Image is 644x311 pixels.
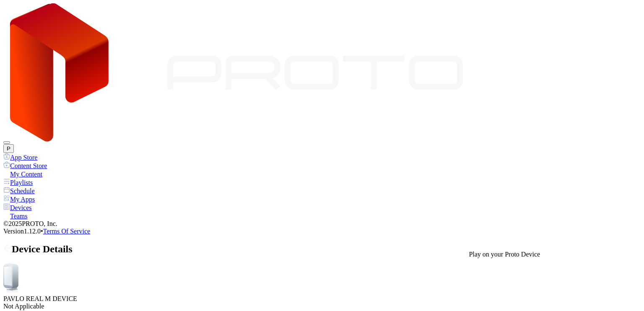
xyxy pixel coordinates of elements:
div: PAVLO REAL M DEVICE [3,295,641,303]
a: Playlists [3,178,641,187]
a: Content Store [3,161,641,170]
a: Schedule [3,187,641,195]
a: Teams [3,212,641,220]
button: P [3,144,14,153]
a: Devices [3,203,641,212]
span: Version 1.12.0 • [3,228,43,235]
a: Terms Of Service [43,228,91,235]
a: App Store [3,153,641,161]
div: © 2025 PROTO, Inc. [3,220,641,228]
a: My Content [3,170,641,178]
div: Play on your Proto Device [469,251,540,258]
div: Not Applicable [3,303,641,310]
a: My Apps [3,195,641,203]
span: Device Details [12,244,73,254]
